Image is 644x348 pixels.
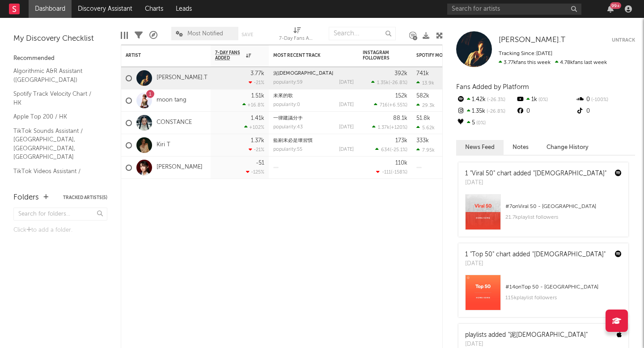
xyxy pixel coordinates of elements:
button: Save [241,32,253,37]
button: News Feed [456,140,504,155]
div: ( ) [372,124,407,130]
div: -21 % [249,80,264,85]
div: 392k [394,71,407,76]
a: [PERSON_NAME] [157,164,203,171]
span: Most Notified [187,31,223,37]
div: Most Recent Track [273,53,340,58]
div: 173k [395,138,407,144]
div: 13.9k [416,80,434,86]
a: "[DEMOGRAPHIC_DATA]" [532,251,606,258]
a: moon tang [157,97,186,104]
span: -158 % [392,170,406,175]
div: 1.35k [456,106,516,117]
div: 1.41k [251,115,264,121]
div: [DATE] [465,259,606,268]
div: [DATE] [339,102,354,107]
div: ( ) [375,147,407,153]
span: -26.3 % [486,98,505,102]
a: [PERSON_NAME].T [157,74,208,82]
a: #7onViral 50 - [GEOGRAPHIC_DATA]21.7kplaylist followers [458,194,628,237]
a: #14onTop 50 - [GEOGRAPHIC_DATA]115kplaylist followers [458,275,628,317]
a: TikTok Videos Assistant / [GEOGRAPHIC_DATA], [GEOGRAPHIC_DATA], [GEOGRAPHIC_DATA] [13,166,98,202]
div: ( ) [374,102,407,108]
a: TikTok Sounds Assistant / [GEOGRAPHIC_DATA], [GEOGRAPHIC_DATA], [GEOGRAPHIC_DATA] [13,126,98,162]
div: Edit Columns [121,22,128,48]
a: 一律建議分手 [273,116,303,121]
div: # 7 on Viral 50 - [GEOGRAPHIC_DATA] [505,201,622,212]
div: 1 "Top 50" chart added [465,250,606,259]
div: 7-Day Fans Added (7-Day Fans Added) [279,34,315,44]
div: 0 [516,106,575,117]
div: 582k [416,93,429,99]
div: 一律建議分手 [273,116,354,121]
span: -26.8 % [485,109,505,114]
div: 99 + [610,2,621,9]
div: 51.8k [416,115,430,121]
div: popularity: 59 [273,80,303,85]
span: 0 % [475,121,486,126]
div: 0 [576,94,635,106]
div: 3.77k [250,71,264,76]
div: 741k [416,71,429,76]
a: 未來的歌 [273,93,293,98]
div: popularity: 55 [273,147,302,152]
div: 0 [576,106,635,117]
span: 0 % [537,98,548,102]
div: [DATE] [339,147,354,152]
div: playlists added [465,331,588,340]
a: CONSTANCE [157,119,192,127]
div: Filters [135,22,143,48]
div: 115k playlist followers [505,293,622,303]
div: A&R Pipeline [149,22,157,48]
span: Tracking Since: [DATE] [499,51,552,56]
div: Folders [13,192,39,203]
div: My Discovery Checklist [13,34,107,44]
a: Apple Top 200 / HK [13,112,98,122]
div: Recommended [13,53,107,64]
div: -51 [256,160,264,166]
div: popularity: 43 [273,125,303,130]
span: -25.1 % [391,148,406,153]
div: 藍剔未必是壞習慣 [273,138,354,143]
div: 1k [516,94,575,106]
a: [PERSON_NAME].T [499,36,565,45]
span: -26.8 % [390,81,406,85]
div: Spotify Monthly Listeners [416,53,483,58]
div: 1 "Viral 50" chart added [465,169,606,178]
a: "[DEMOGRAPHIC_DATA]" [533,170,606,177]
div: 5 [456,117,516,129]
span: 1.37k [378,125,390,130]
span: 7-Day Fans Added [215,50,244,61]
span: Fans Added by Platform [456,84,529,90]
a: "泥[DEMOGRAPHIC_DATA]" [508,332,588,338]
a: Kiri T [157,141,170,149]
div: [DATE] [465,178,606,187]
div: 110k [395,160,407,166]
button: Change History [538,140,597,155]
div: popularity: 0 [273,102,300,107]
button: 99+ [607,5,614,13]
div: ( ) [376,169,407,175]
a: 藍剔未必是壞習慣 [273,138,313,143]
span: +6.55 % [389,103,406,108]
div: Artist [126,53,193,58]
span: 3.77k fans this week [499,60,551,65]
span: [PERSON_NAME].T [499,36,565,44]
div: 5.62k [416,125,435,131]
div: # 14 on Top 50 - [GEOGRAPHIC_DATA] [505,282,622,293]
div: 1.51k [251,93,264,99]
span: 4.78k fans last week [499,60,607,65]
span: +120 % [391,125,406,130]
div: +102 % [244,124,264,130]
div: ( ) [371,80,407,85]
span: 716 [380,103,388,108]
span: -100 % [590,98,608,102]
a: 泥[DEMOGRAPHIC_DATA] [273,71,333,76]
div: 152k [395,93,407,99]
div: 88.1k [393,115,407,121]
a: Algorithmic A&R Assistant ([GEOGRAPHIC_DATA]) [13,66,98,85]
span: 634 [381,148,390,153]
div: 1.42k [456,94,516,106]
input: Search for folders... [13,208,107,221]
div: [DATE] [339,80,354,85]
